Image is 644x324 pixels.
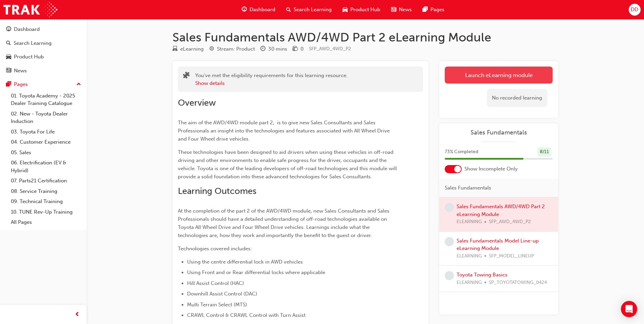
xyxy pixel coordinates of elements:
[172,46,178,52] span: learningResourceType_ELEARNING-icon
[487,89,547,107] div: No recorded learning
[3,22,84,78] button: DashboardSearch LearningProduct HubNews
[209,46,214,52] span: target-icon
[3,51,84,63] a: Product Hub
[309,46,351,52] span: Learning resource code
[417,3,450,17] a: pages-iconPages
[294,6,332,14] span: Search Learning
[293,45,303,53] div: Price
[187,291,257,297] span: Downhill Assist Control (DAC)
[293,46,298,52] span: money-icon
[423,5,428,14] span: pages-icon
[14,39,52,47] div: Search Learning
[337,3,386,17] a: car-iconProduct Hub
[3,78,84,91] button: Pages
[391,5,396,14] span: news-icon
[350,6,380,14] span: Product Hub
[187,269,325,275] span: Using Front and or Rear differential locks where applicable
[8,137,84,147] a: 04. Customer Experience
[76,80,81,89] span: up-icon
[183,72,190,80] span: puzzle-icon
[343,5,348,14] span: car-icon
[286,5,291,14] span: search-icon
[187,312,306,318] span: CRAWL Control & CRAWL Control with Turn Assist
[178,186,256,196] span: Learning Outcomes
[14,53,44,61] div: Product Hub
[236,3,281,17] a: guage-iconDashboard
[489,252,534,260] span: SFP_MODEL_LINEUP
[178,97,216,108] span: Overview
[8,186,84,197] a: 08. Service Training
[3,37,84,50] a: Search Learning
[209,45,255,53] div: Stream
[6,68,11,74] span: news-icon
[631,6,638,14] span: DD
[8,91,84,109] a: 01. Toyota Academy - 2025 Dealer Training Catalogue
[300,45,303,53] div: 0
[268,45,287,53] div: 30 mins
[3,2,57,17] img: Trak
[250,6,275,14] span: Dashboard
[489,279,547,287] span: SP_TOYOTATOWING_0424
[3,23,84,36] a: Dashboard
[8,207,84,217] a: 10. TUNE Rev-Up Training
[8,109,84,127] a: 02. New - Toyota Dealer Induction
[187,280,244,286] span: Hill Assist Control (HAC)
[187,259,303,265] span: Using the centre differential lock in AWD vehicles
[217,45,255,53] div: Stream: Product
[445,148,478,156] span: 73 % Completed
[457,238,539,252] a: Sales Fundamentals Model Line-up eLearning Module
[8,158,84,176] a: 06. Electrification (EV & Hybrid)
[629,4,641,16] button: DD
[457,272,508,278] a: Toyota Towing Basics
[260,46,265,52] span: clock-icon
[178,120,391,142] span: The aim of the AWD/4WD module part 2, is to give new Sales Consultants and Sales Professionals an...
[8,176,84,186] a: 07. Parts21 Certification
[6,26,11,33] span: guage-icon
[386,3,417,17] a: news-iconNews
[6,82,11,88] span: pages-icon
[75,310,80,319] span: prev-icon
[3,65,84,77] a: News
[14,80,28,88] div: Pages
[178,208,391,238] span: At the completion of the part 2 of the AWD/4WD module, new Sales Consultants and Sales Profession...
[457,279,482,287] span: ELEARNING
[8,147,84,158] a: 05. Sales
[242,5,247,14] span: guage-icon
[180,45,204,53] div: eLearning
[445,271,454,280] span: learningRecordVerb_NONE-icon
[445,129,553,137] a: Sales Fundamentals
[8,217,84,228] a: All Pages
[464,165,518,173] span: Show Incomplete Only
[187,302,247,308] span: Multi Terrain Select (MTS)
[445,184,491,192] span: Sales Fundamentals
[8,127,84,137] a: 03. Toyota For Life
[172,30,558,45] h1: Sales Fundamentals AWD/4WD Part 2 eLearning Module
[178,246,252,252] span: Technologies covered includes:
[537,147,551,157] div: 8 / 11
[8,196,84,207] a: 09. Technical Training
[445,67,553,84] a: Launch eLearning module
[260,45,287,53] div: Duration
[621,301,637,317] div: Open Intercom Messenger
[178,149,398,180] span: These technologies have been designed to aid drivers when using these vehicles in off-road drivin...
[14,67,27,75] div: News
[457,252,482,260] span: ELEARNING
[281,3,337,17] a: search-iconSearch Learning
[445,237,454,246] span: learningRecordVerb_NONE-icon
[195,79,225,87] button: Show details
[430,6,444,14] span: Pages
[6,40,11,47] span: search-icon
[6,54,11,60] span: car-icon
[14,25,40,33] div: Dashboard
[445,203,454,212] span: learningRecordVerb_NONE-icon
[195,72,348,87] div: You've met the eligibility requirements for this learning resource.
[172,45,204,53] div: Type
[399,6,412,14] span: News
